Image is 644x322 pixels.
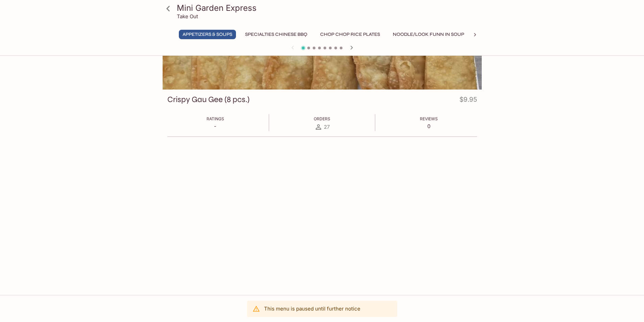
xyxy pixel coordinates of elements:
h3: Mini Garden Express [177,3,479,13]
p: - [207,123,224,129]
button: Noodle/Look Funn in Soup [389,30,468,39]
button: Chop Chop Rice Plates [316,30,384,39]
p: Take Out [177,13,198,20]
p: 0 [420,123,438,129]
h4: $9.95 [459,94,477,107]
span: Reviews [420,116,438,121]
span: 27 [324,124,330,130]
button: Appetizers & Soups [179,30,236,39]
p: This menu is paused until further notice [264,305,360,312]
span: Ratings [207,116,224,121]
button: Specialties Chinese BBQ [241,30,311,39]
h3: Crispy Gau Gee (8 pcs.) [167,94,249,105]
span: Orders [314,116,330,121]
